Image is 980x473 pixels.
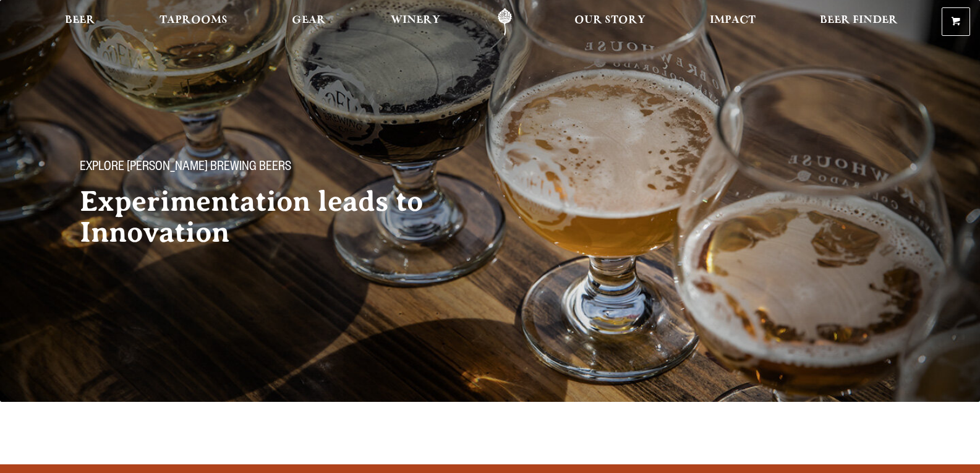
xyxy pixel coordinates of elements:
[151,8,236,36] a: Taprooms
[812,8,906,36] a: Beer Finder
[391,15,440,25] span: Winery
[292,15,326,25] span: Gear
[57,8,103,36] a: Beer
[482,8,528,36] a: Odell Home
[80,186,466,248] h2: Experimentation leads to Innovation
[574,15,646,25] span: Our Story
[710,15,756,25] span: Impact
[65,15,95,25] span: Beer
[80,160,291,176] span: Explore [PERSON_NAME] Brewing Beers
[383,8,448,36] a: Winery
[284,8,334,36] a: Gear
[820,15,898,25] span: Beer Finder
[702,8,764,36] a: Impact
[566,8,654,36] a: Our Story
[160,15,228,25] span: Taprooms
